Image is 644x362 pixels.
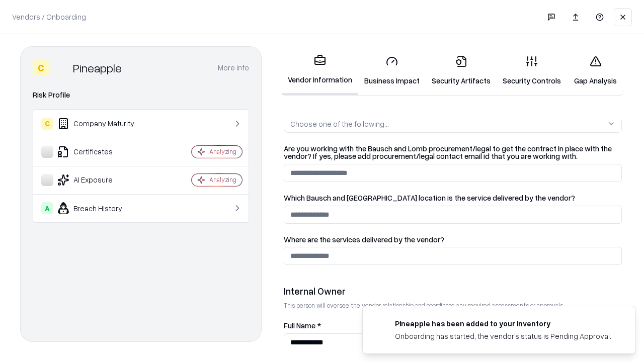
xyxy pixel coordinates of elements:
[284,236,622,243] label: Where are the services delivered by the vendor?
[358,47,426,94] a: Business Impact
[41,118,53,130] div: C
[73,60,122,76] div: Pineapple
[284,194,622,202] label: Which Bausch and [GEOGRAPHIC_DATA] location is the service delivered by the vendor?
[41,118,162,130] div: Company Maturity
[567,47,624,94] a: Gap Analysis
[209,147,236,156] div: Analyzing
[426,47,497,94] a: Security Artifacts
[284,145,622,160] label: Are you working with the Bausch and Lomb procurement/legal to get the contract in place with the ...
[284,301,622,310] p: This person will oversee the vendor relationship and coordinate any required assessments or appro...
[33,89,249,101] div: Risk Profile
[218,59,249,77] button: More info
[41,146,162,158] div: Certificates
[209,175,236,184] div: Analyzing
[284,285,622,297] div: Internal Owner
[41,202,162,214] div: Breach History
[41,174,162,186] div: AI Exposure
[12,12,86,22] p: Vendors / Onboarding
[497,47,567,94] a: Security Controls
[290,119,389,129] div: Choose one of the following...
[395,331,611,341] div: Onboarding has started, the vendor's status is Pending Approval.
[375,318,387,330] img: pineappleenergy.com
[284,115,622,133] button: Choose one of the following...
[41,202,53,214] div: A
[282,46,358,95] a: Vendor Information
[33,60,49,76] div: C
[284,322,622,329] label: Full Name *
[53,60,69,76] img: Pineapple
[395,318,611,329] div: Pineapple has been added to your inventory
